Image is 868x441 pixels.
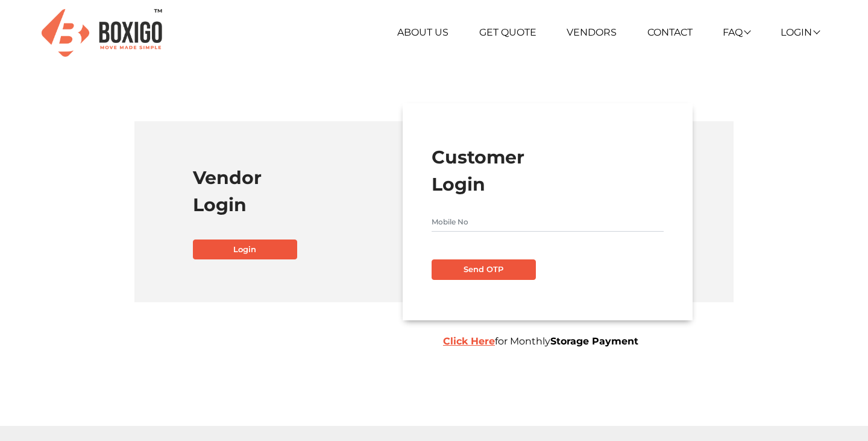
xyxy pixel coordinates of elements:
h1: Customer Login [432,144,664,198]
input: Mobile No [432,212,664,232]
a: Login [781,27,819,38]
a: FAQ [723,27,750,38]
a: Get Quote [479,27,536,38]
a: Contact [647,27,693,38]
a: Vendors [567,27,617,38]
a: Login [193,240,297,260]
img: Boxigo [42,9,162,57]
b: Storage Payment [550,335,638,347]
div: for Monthly [434,334,778,349]
a: Click Here [443,335,495,347]
a: About Us [397,27,448,38]
button: Send OTP [432,259,536,280]
h1: Vendor Login [193,164,425,218]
